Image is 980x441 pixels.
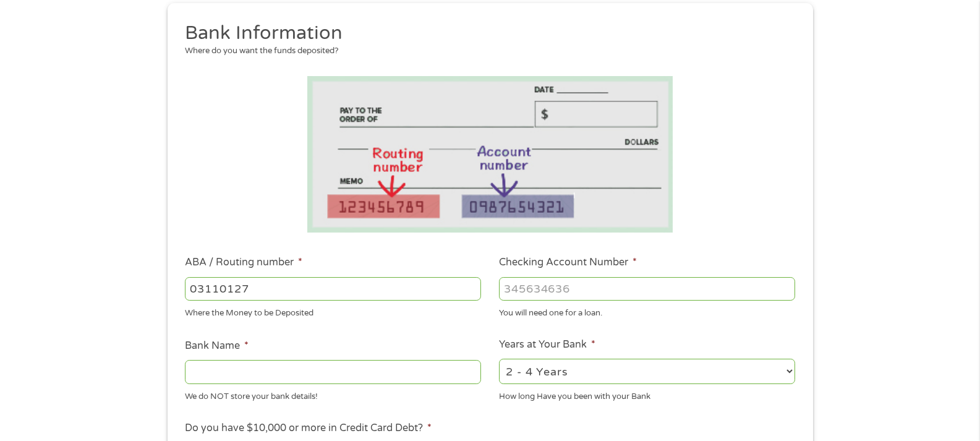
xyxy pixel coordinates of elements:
[499,303,795,320] div: You will need one for a loan.
[185,340,249,353] label: Bank Name
[499,338,595,351] label: Years at Your Bank
[499,256,637,269] label: Checking Account Number
[185,21,786,46] h2: Bank Information
[185,422,432,435] label: Do you have $10,000 or more in Credit Card Debt?
[307,76,673,233] img: Routing number location
[185,45,786,58] div: Where do you want the funds deposited?
[185,386,481,403] div: We do NOT store your bank details!
[499,386,795,403] div: How long Have you been with your Bank
[185,277,481,301] input: 263177916
[499,277,795,301] input: 345634636
[185,256,302,269] label: ABA / Routing number
[185,303,481,320] div: Where the Money to be Deposited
